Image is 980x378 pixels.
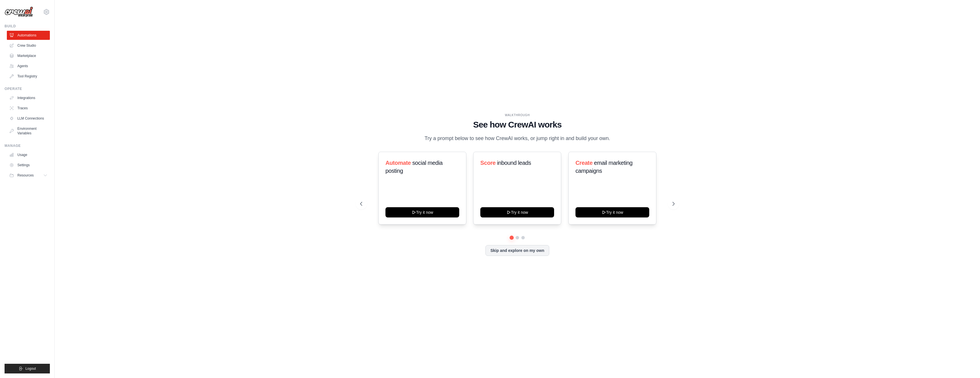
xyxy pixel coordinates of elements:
a: LLM Connections [7,114,50,123]
span: inbound leads [497,160,531,166]
a: Environment Variables [7,124,50,138]
a: Traces [7,104,50,113]
span: social media posting [385,160,443,174]
div: Operate [5,87,50,91]
a: Marketplace [7,51,50,60]
img: Logo [5,7,33,17]
div: Manage [5,143,50,148]
span: Create [575,160,593,166]
span: email marketing campaigns [575,160,632,174]
a: Automations [7,31,50,40]
button: Logout [5,364,50,373]
button: Skip and explore on my own [485,245,549,256]
button: Try it now [385,207,459,217]
span: Logout [25,366,36,371]
button: Try it now [575,207,649,217]
div: WALKTHROUGH [360,113,675,117]
a: Integrations [7,93,50,102]
button: Try it now [480,207,554,217]
span: Resources [17,173,34,178]
span: Score [480,160,496,166]
div: Build [5,24,50,28]
button: Resources [7,171,50,180]
a: Usage [7,150,50,159]
a: Settings [7,161,50,170]
a: Crew Studio [7,41,50,50]
h1: See how CrewAI works [360,120,675,130]
a: Tool Registry [7,72,50,81]
a: Agents [7,61,50,71]
span: Automate [385,160,411,166]
p: Try a prompt below to see how CrewAI works, or jump right in and build your own. [422,134,613,143]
